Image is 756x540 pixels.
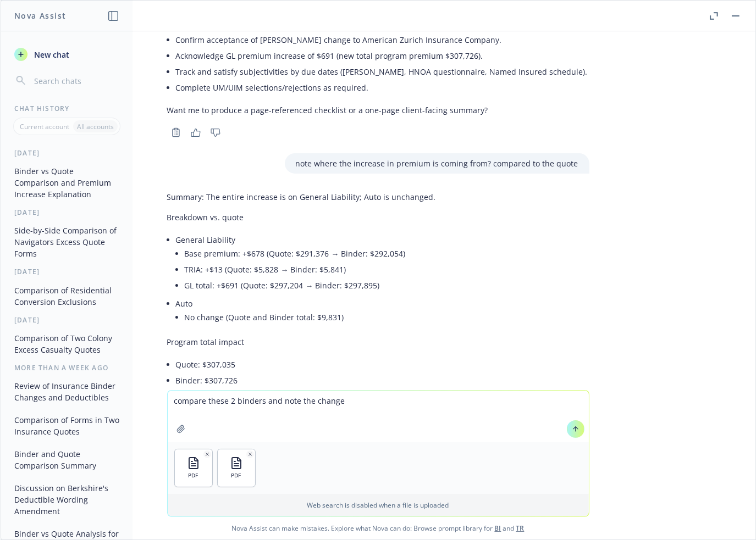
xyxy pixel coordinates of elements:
[10,162,124,203] button: Binder vs Quote Comparison and Premium Increase Explanation
[185,309,436,325] li: No change (Quote and Binder total: $9,831)
[168,391,589,442] textarea: compare these 2 binders and note the [PERSON_NAME]
[20,122,69,131] p: Current account
[10,281,124,311] button: Comparison of Residential Conversion Exclusions
[1,104,133,113] div: Chat History
[189,472,198,479] span: PDF
[32,73,119,88] input: Search chats
[231,472,241,479] span: PDF
[5,517,751,539] span: Nova Assist can make mistakes. Explore what Nova can do: Browse prompt library for and
[175,449,212,487] button: PDF
[185,261,436,277] li: TRIA: +$13 (Quote: $5,828 → Binder: $5,841)
[176,388,436,404] li: Change: +$691, entirely attributable to GL (base + TRIA).
[176,357,436,372] li: Quote: $307,035
[296,158,578,169] p: note where the increase in premium is coming from? compared to the quote
[176,32,589,48] li: Confirm acceptance of [PERSON_NAME] change to American Zurich Insurance Company.
[176,372,436,388] li: Binder: $307,726
[10,221,124,263] button: Side-by-Side Comparison of Navigators Excess Quote Forms
[176,232,436,296] li: General Liability
[185,246,436,261] li: Base premium: +$678 (Quote: $291,376 → Binder: $292,054)
[1,363,133,372] div: More than a week ago
[171,127,181,137] svg: Copy to clipboard
[218,449,255,487] button: PDF
[167,191,436,203] p: Summary: The entire increase is on General Liability; Auto is unchanged.
[176,64,589,80] li: Track and satisfy subjectivities by due dates ([PERSON_NAME], HNOA questionnaire, Named Insured s...
[167,104,589,116] p: Want me to produce a page-referenced checklist or a one-page client-facing summary?
[1,148,133,158] div: [DATE]
[167,336,436,348] p: Program total impact
[176,296,436,327] li: Auto
[10,329,124,359] button: Comparison of Two Colony Excess Casualty Quotes
[10,44,124,64] button: New chat
[167,211,436,223] p: Breakdown vs. quote
[10,411,124,441] button: Comparison of Forms in Two Insurance Quotes
[207,125,224,140] button: Thumbs down
[10,479,124,520] button: Discussion on Berkshire's Deductible Wording Amendment
[495,524,501,533] a: BI
[77,122,114,131] p: All accounts
[176,80,589,96] li: Complete UM/UIM selections/rejections as required.
[1,208,133,217] div: [DATE]
[1,315,133,325] div: [DATE]
[10,445,124,475] button: Binder and Quote Comparison Summary
[10,377,124,407] button: Review of Insurance Binder Changes and Deductibles
[516,524,525,533] a: TR
[174,500,582,510] p: Web search is disabled when a file is uploaded
[14,10,66,21] h1: Nova Assist
[176,48,589,64] li: Acknowledge GL premium increase of $691 (new total program premium $307,726).
[185,277,436,293] li: GL total: +$691 (Quote: $297,204 → Binder: $297,895)
[1,267,133,276] div: [DATE]
[32,49,69,60] span: New chat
